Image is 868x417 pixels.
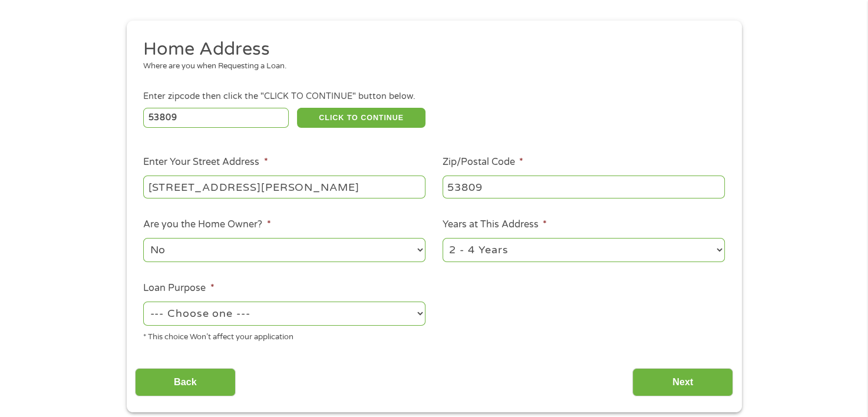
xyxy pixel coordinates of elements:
[632,368,733,397] input: Next
[143,219,270,231] label: Are you the Home Owner?
[143,176,425,198] input: 1 Main Street
[143,61,716,72] div: Where are you when Requesting a Loan.
[135,368,236,397] input: Back
[143,282,214,294] label: Loan Purpose
[143,108,289,128] input: Enter Zipcode (e.g 01510)
[143,327,425,343] div: * This choice Won’t affect your application
[143,156,268,168] label: Enter Your Street Address
[143,90,724,103] div: Enter zipcode then click the "CLICK TO CONTINUE" button below.
[143,38,716,61] h2: Home Address
[297,108,425,128] button: CLICK TO CONTINUE
[443,156,523,168] label: Zip/Postal Code
[443,219,547,231] label: Years at This Address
